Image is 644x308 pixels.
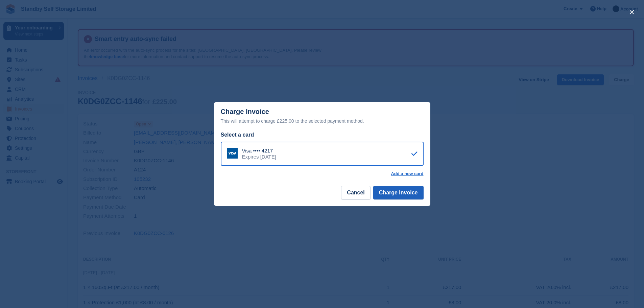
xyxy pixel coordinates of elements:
[242,154,276,160] div: Expires [DATE]
[227,148,238,159] img: Visa Logo
[221,117,424,125] div: This will attempt to charge £225.00 to the selected payment method.
[341,186,370,199] button: Cancel
[373,186,424,199] button: Charge Invoice
[626,7,637,18] button: close
[221,108,424,125] div: Charge Invoice
[391,171,423,176] a: Add a new card
[221,131,424,139] div: Select a card
[242,148,276,154] div: Visa •••• 4217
